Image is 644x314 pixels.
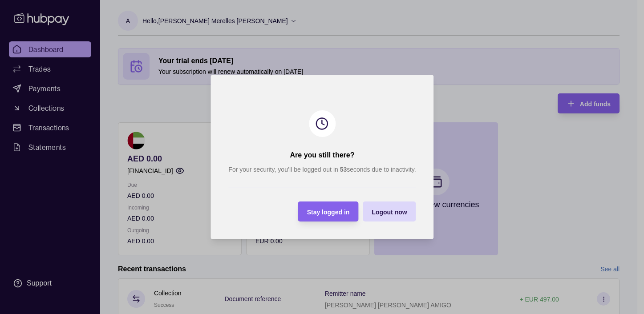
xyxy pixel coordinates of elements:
[290,150,354,160] h2: Are you still there?
[372,209,407,216] span: Logout now
[363,201,416,221] button: Logout now
[228,165,416,174] p: For your security, you’ll be logged out in seconds due to inactivity.
[307,209,349,216] span: Stay logged in
[298,201,358,221] button: Stay logged in
[340,166,347,173] strong: 53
